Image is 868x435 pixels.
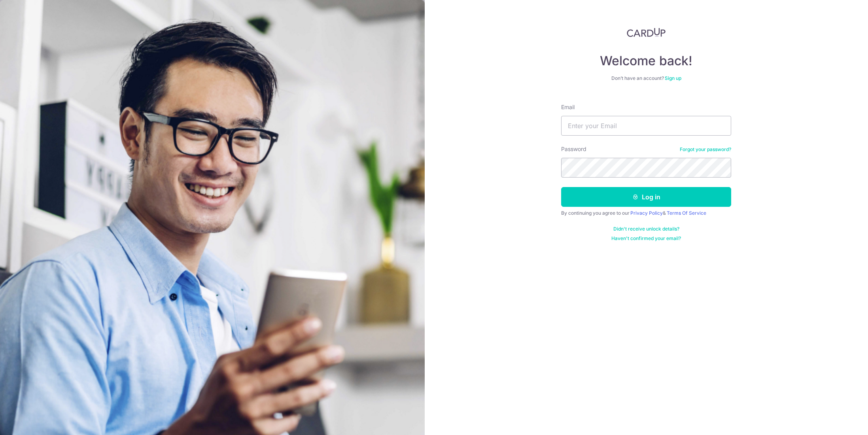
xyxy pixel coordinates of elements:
input: Enter your Email [561,116,731,136]
a: Privacy Policy [630,210,663,216]
img: CardUp Logo [627,28,666,37]
a: Forgot your password? [680,146,731,153]
a: Didn't receive unlock details? [613,226,679,232]
a: Sign up [665,75,681,81]
label: Email [561,103,575,111]
div: By continuing you agree to our & [561,210,731,216]
h4: Welcome back! [561,53,731,69]
a: Terms Of Service [667,210,706,216]
button: Log in [561,187,731,207]
div: Don’t have an account? [561,75,731,81]
a: Haven't confirmed your email? [611,235,681,242]
label: Password [561,145,586,153]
